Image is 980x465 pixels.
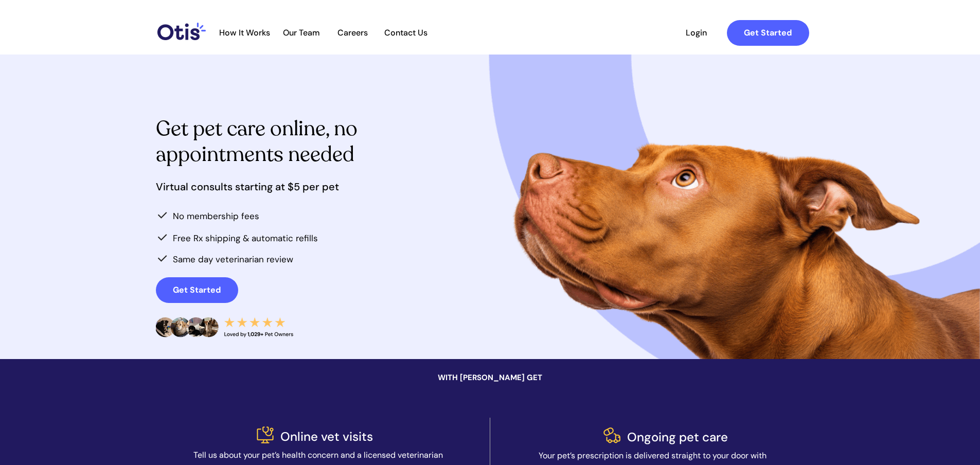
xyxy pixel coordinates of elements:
[673,20,720,46] a: Login
[214,28,275,38] span: How It Works
[438,372,542,383] span: WITH [PERSON_NAME] GET
[276,28,327,38] a: Our Team
[156,277,238,303] a: Get Started
[627,429,728,445] span: Ongoing pet care
[280,428,373,444] span: Online vet visits
[744,27,792,38] strong: Get Started
[173,284,221,295] strong: Get Started
[379,28,433,38] span: Contact Us
[214,28,275,38] a: How It Works
[727,20,809,46] a: Get Started
[173,254,293,265] span: Same day veterinarian review
[328,28,378,38] a: Careers
[156,115,358,168] span: Get pet care online, no appointments needed
[276,28,327,38] span: Our Team
[328,28,378,38] span: Careers
[156,180,339,193] span: Virtual consults starting at $5 per pet
[379,28,433,38] a: Contact Us
[673,28,720,38] span: Login
[173,210,259,222] span: No membership fees
[173,233,318,244] span: Free Rx shipping & automatic refills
